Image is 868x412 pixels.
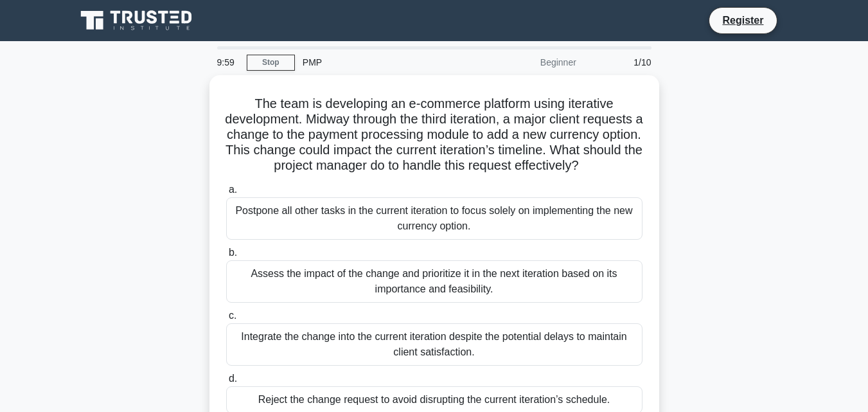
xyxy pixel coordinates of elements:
a: Stop [247,55,295,71]
h5: The team is developing an e-commerce platform using iterative development. Midway through the thi... [225,96,644,174]
span: d. [229,373,237,384]
div: Beginner [472,49,584,75]
div: 9:59 [209,49,247,75]
div: 1/10 [584,49,659,75]
div: Postpone all other tasks in the current iteration to focus solely on implementing the new currenc... [226,197,642,240]
span: b. [229,247,237,258]
span: a. [229,184,237,195]
a: Register [714,12,771,28]
div: Integrate the change into the current iteration despite the potential delays to maintain client s... [226,323,642,366]
div: Assess the impact of the change and prioritize it in the next iteration based on its importance a... [226,260,642,303]
span: c. [229,310,236,321]
div: PMP [295,49,472,75]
